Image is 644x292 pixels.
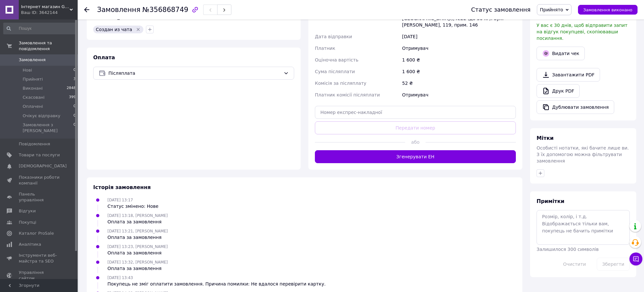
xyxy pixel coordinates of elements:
div: Повернутися назад [84,6,89,13]
span: Дата відправки [315,34,352,39]
span: Товари та послуги [19,152,60,158]
span: Нові [23,67,32,73]
span: Замовлення [19,57,46,63]
span: Покупці [19,219,36,225]
button: Дублювати замовлення [537,100,614,114]
input: Пошук [3,23,76,34]
span: [DATE] 13:21, [PERSON_NAME] [107,229,168,233]
span: Показники роботи компанії [19,174,60,186]
span: або [405,139,425,145]
div: 1 600 ₴ [401,54,517,66]
span: Панель управління [19,191,60,203]
span: [DATE] 13:23, [PERSON_NAME] [107,244,168,249]
div: Оплата за замовлення [107,219,168,225]
span: Оплачені [23,104,43,109]
span: [DATE] 13:32, [PERSON_NAME] [107,260,168,264]
span: Платник [315,46,335,51]
svg: Видалити мітку [136,27,141,32]
span: Відгуки [19,208,36,214]
span: Комісія за післяплату [315,81,366,86]
span: Сума післяплати [315,69,355,74]
div: Отримувач [401,89,517,101]
div: Оплата за замовлення [107,265,168,272]
span: [DATE] 13:43 [107,275,133,280]
span: Очікує відправку [23,113,61,119]
span: Платник комісії післяплати [315,92,380,97]
button: Видати чек [537,47,585,60]
div: [DATE] [401,31,517,42]
span: Інтернет магазин Goverla Store [21,4,70,10]
div: 1 600 ₴ [401,66,517,77]
span: Особисті нотатки, які бачите лише ви. З їх допомогою можна фільтрувати замовлення [537,145,629,163]
span: Каталог ProSale [19,230,54,236]
span: Інструменти веб-майстра та SEO [19,253,60,264]
a: Завантажити PDF [537,68,600,82]
span: Повідомлення [19,141,50,147]
span: Замовлення виконано [583,7,632,12]
div: Оплата за замовлення [107,234,168,241]
div: 52 ₴ [401,77,517,89]
div: Оплата за замовлення [107,250,168,256]
div: Покупець не зміг оплатити замовлення. Причина помилки: Не вдалося перевірити картку. [107,281,326,287]
span: 399 [69,95,76,100]
span: Залишилося 300 символів [537,247,599,252]
button: Згенерувати ЕН [315,150,516,163]
span: Прийняті [23,76,43,82]
span: Замовлення та повідомлення [19,40,78,52]
span: 0 [73,67,76,73]
span: Історія замовлення [93,184,151,190]
span: [DATE] 13:17 [107,198,133,202]
span: Создан из чата [96,27,132,32]
input: Номер експрес-накладної [315,106,516,119]
span: 2848 [67,85,76,91]
button: Чат з покупцем [629,253,642,265]
div: Отримувач [401,42,517,54]
span: 0 [73,122,76,134]
span: 0 [73,113,76,119]
span: [DATE] 13:18, [PERSON_NAME] [107,213,168,218]
span: Примітки [537,198,564,204]
div: Статус замовлення [471,6,531,13]
span: Оплата [93,54,115,61]
a: Друк PDF [537,84,580,98]
span: Скасовані [23,95,45,100]
span: Прийнято [540,7,563,12]
span: У вас є 30 днів, щоб відправити запит на відгук покупцеві, скопіювавши посилання. [537,23,627,41]
span: №356868749 [142,6,188,14]
span: 3 [73,76,76,82]
div: Статус змінено: Нове [107,203,159,209]
span: [DEMOGRAPHIC_DATA] [19,163,67,169]
span: Управління сайтом [19,270,60,281]
span: Замовлення [97,6,140,14]
span: Виконані [23,85,43,91]
span: Післяплата [108,70,281,77]
span: Оціночна вартість [315,57,358,62]
span: Мітки [537,135,554,141]
span: 0 [73,104,76,109]
button: Замовлення виконано [578,5,638,15]
span: Аналітика [19,241,41,247]
span: Замовлення з [PERSON_NAME] [23,122,73,134]
div: Ваш ID: 3642144 [21,10,78,16]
